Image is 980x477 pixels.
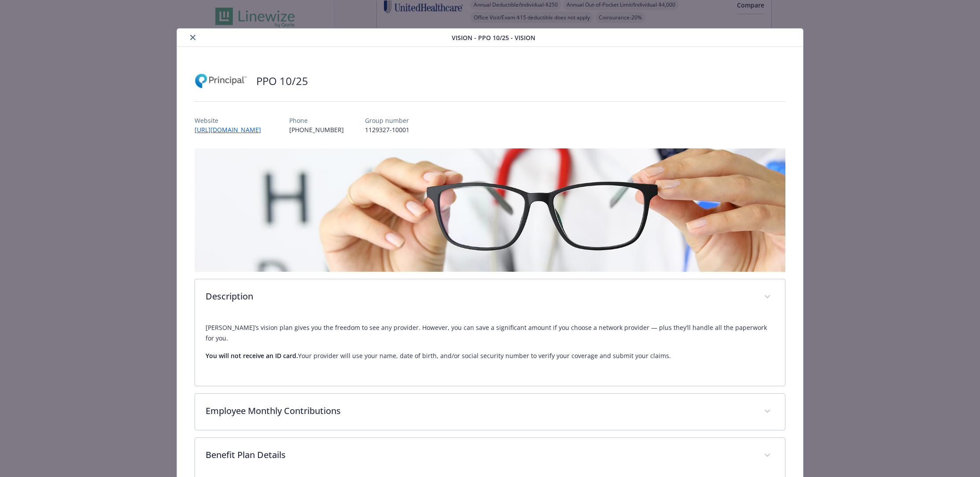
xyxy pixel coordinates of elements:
[206,351,298,360] strong: You will not receive an ID card.
[195,126,268,134] a: [URL][DOMAIN_NAME]
[195,394,785,430] div: Employee Monthly Contributions
[206,351,775,361] p: Your provider will use your name, date of birth, and/or social security number to verify your cov...
[188,32,198,43] button: close
[206,322,775,344] p: [PERSON_NAME]’s vision plan gives you the freedom to see any provider. However, you can save a si...
[195,148,786,272] img: banner
[365,116,409,125] p: Group number
[289,125,344,134] p: [PHONE_NUMBER]
[195,315,785,386] div: Description
[206,404,754,418] p: Employee Monthly Contributions
[195,116,268,125] p: Website
[195,68,247,94] img: Principal Financial Group Inc
[365,125,409,134] p: 1129327-10001
[452,33,535,42] span: Vision - PPO 10/25 - Vision
[206,448,754,462] p: Benefit Plan Details
[256,74,308,89] h2: PPO 10/25
[289,116,344,125] p: Phone
[195,279,785,315] div: Description
[206,290,754,303] p: Description
[195,438,785,474] div: Benefit Plan Details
